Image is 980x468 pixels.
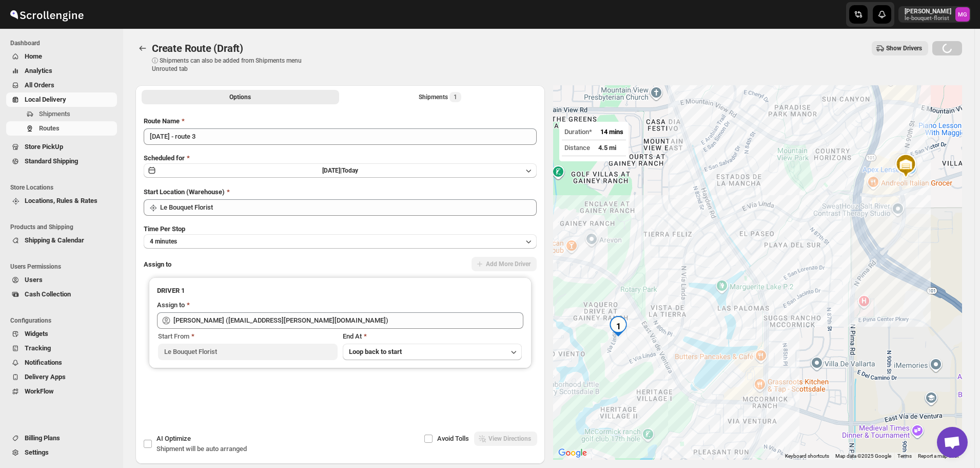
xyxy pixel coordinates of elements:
[958,11,967,18] text: MG
[25,81,54,89] span: All Orders
[6,370,117,384] button: Delivery Apps
[144,188,225,196] span: Start Location (Warehouse)
[349,348,402,355] span: Loop back to start
[556,446,590,460] img: Google
[564,128,592,136] span: Duration*
[937,427,968,458] div: Open chat
[419,92,461,102] div: Shipments
[25,434,60,442] span: Billing Plans
[144,234,537,249] button: 4 minutes
[10,39,118,47] span: Dashboard
[25,330,48,338] span: Widgets
[173,312,523,329] input: Search assignee
[25,387,54,395] span: WorkFlow
[150,237,177,246] span: 4 minutes
[25,157,78,165] span: Standard Shipping
[160,199,537,216] input: Search location
[8,2,85,27] img: ScrollEngine
[156,445,247,453] span: Shipment will be auto arranged
[135,41,150,55] button: Routes
[39,110,70,118] span: Shipments
[25,373,66,381] span: Delivery Apps
[785,453,829,460] button: Keyboard shortcuts
[135,108,545,431] div: All Route Options
[25,143,63,151] span: Store PickUp
[25,290,71,298] span: Cash Collection
[6,384,117,399] button: WorkFlow
[600,128,623,136] span: 14 mins
[905,7,951,15] p: [PERSON_NAME]
[898,6,971,23] button: User menu
[454,93,457,101] span: 1
[897,453,912,459] a: Terms (opens in new tab)
[157,300,185,310] div: Assign to
[343,344,522,360] button: Loop back to start
[158,332,189,340] span: Start From
[6,78,117,92] button: All Orders
[6,107,117,121] button: Shipments
[39,124,60,132] span: Routes
[886,44,922,52] span: Show Drivers
[342,167,358,174] span: Today
[144,260,171,268] span: Assign to
[152,42,243,54] span: Create Route (Draft)
[144,117,180,125] span: Route Name
[152,57,313,73] p: ⓘ Shipments can also be added from Shipments menu Unrouted tab
[6,64,117,78] button: Analytics
[955,7,970,22] span: Melody Gluth
[142,90,339,104] button: All Route Options
[6,49,117,64] button: Home
[6,327,117,341] button: Widgets
[10,263,118,271] span: Users Permissions
[6,194,117,208] button: Locations, Rules & Rates
[25,448,49,456] span: Settings
[144,163,537,178] button: [DATE]|Today
[6,341,117,355] button: Tracking
[144,154,185,162] span: Scheduled for
[25,52,42,60] span: Home
[25,96,66,103] span: Local Delivery
[437,435,469,442] span: Avoid Tolls
[6,287,117,302] button: Cash Collection
[156,435,191,442] span: AI Optimize
[905,15,951,22] p: le-bouquet-florist
[556,446,590,460] a: Open this area in Google Maps (opens a new window)
[10,183,118,192] span: Store Locations
[6,445,117,460] button: Settings
[25,197,97,204] span: Locations, Rules & Rates
[6,431,117,445] button: Billing Plans
[6,355,117,370] button: Notifications
[872,41,928,55] button: Show Drivers
[144,128,537,145] input: Eg: Bengaluru Route
[25,236,84,244] span: Shipping & Calendar
[564,144,590,152] span: Distance
[25,276,43,284] span: Users
[6,233,117,248] button: Shipping & Calendar
[25,359,62,366] span: Notifications
[598,144,616,152] span: 4.5 mi
[343,331,522,342] div: End At
[918,453,959,459] a: Report a map error
[341,90,539,104] button: Selected Shipments
[10,316,118,325] span: Configurations
[835,453,891,459] span: Map data ©2025 Google
[6,121,117,136] button: Routes
[322,167,342,174] span: [DATE] |
[25,67,52,74] span: Analytics
[144,225,185,233] span: Time Per Stop
[229,93,251,101] span: Options
[608,316,629,336] div: 1
[10,223,118,231] span: Products and Shipping
[25,344,51,352] span: Tracking
[6,273,117,287] button: Users
[157,286,523,296] h3: DRIVER 1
